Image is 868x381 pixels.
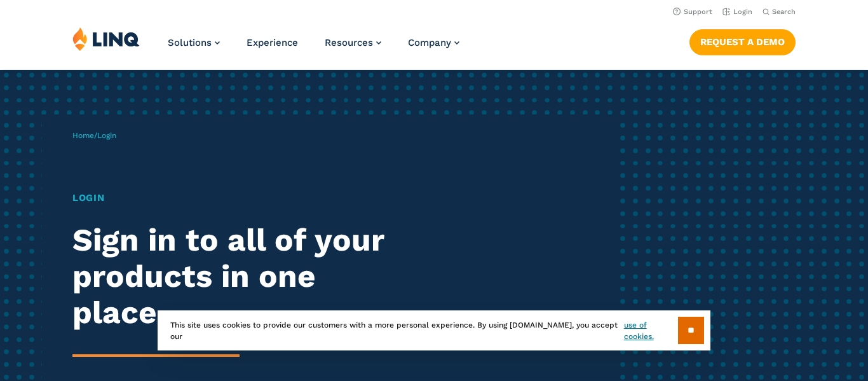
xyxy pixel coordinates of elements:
[97,131,116,140] span: Login
[72,131,116,140] span: /
[722,8,752,16] a: Login
[624,319,678,342] a: use of cookies.
[325,37,381,48] a: Resources
[72,27,140,51] img: LINQ | K‑12 Software
[247,37,298,48] a: Experience
[689,29,796,55] a: Request a Demo
[168,37,220,48] a: Solutions
[72,131,94,140] a: Home
[325,37,373,48] span: Resources
[168,37,212,48] span: Solutions
[673,8,712,16] a: Support
[158,310,710,350] div: This site uses cookies to provide our customers with a more personal experience. By using [DOMAIN...
[168,27,459,69] nav: Primary Navigation
[72,222,407,330] h2: Sign in to all of your products in one place.
[689,27,796,55] nav: Button Navigation
[72,191,407,205] h1: Login
[408,37,459,48] a: Company
[408,37,451,48] span: Company
[763,7,796,17] button: Open Search Bar
[772,8,796,16] span: Search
